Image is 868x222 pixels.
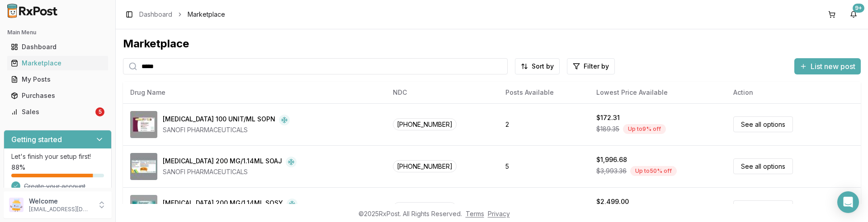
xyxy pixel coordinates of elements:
div: [MEDICAL_DATA] 100 UNIT/ML SOPN [163,115,275,125]
img: Admelog SoloStar 100 UNIT/ML SOPN [130,111,157,138]
th: Lowest Price Available [589,82,726,103]
div: Up to 50 % off [630,166,677,176]
span: Create your account [24,182,85,191]
td: 2 [498,103,589,145]
div: SANOFI PHARMACEUTICALS [163,125,290,134]
th: Posts Available [498,82,589,103]
p: Let's finish your setup first! [11,152,104,161]
button: Purchases [4,88,112,103]
div: Up to 9 % off [623,124,666,134]
div: Purchases [11,91,104,100]
a: Privacy [488,210,510,217]
span: $189.35 [596,125,619,134]
td: 5 [498,145,589,187]
div: [MEDICAL_DATA] 200 MG/1.14ML SOSY [163,199,283,209]
button: Sales5 [4,105,112,119]
img: RxPost Logo [4,4,61,18]
a: See all options [733,116,793,132]
th: Action [726,82,861,103]
div: 9+ [853,4,864,13]
span: List new post [811,61,855,72]
button: Dashboard [4,40,112,54]
a: Terms [466,210,484,217]
div: My Posts [11,75,104,84]
a: See all options [733,158,793,174]
img: Dupixent 200 MG/1.14ML SOAJ [130,153,157,180]
div: $1,996.68 [596,155,627,164]
p: [EMAIL_ADDRESS][DOMAIN_NAME] [29,206,92,213]
img: User avatar [9,198,24,212]
button: Filter by [567,58,615,74]
button: Sort by [515,58,560,74]
button: Marketplace [4,56,112,70]
span: $3,993.36 [596,166,627,176]
th: NDC [386,82,499,103]
span: [PHONE_NUMBER] [393,160,457,172]
a: Marketplace [7,55,108,71]
nav: breadcrumb [139,10,225,19]
span: Marketplace [188,10,225,19]
h2: Main Menu [7,29,108,36]
span: 88 % [11,163,25,172]
a: Dashboard [7,39,108,55]
div: $172.31 [596,113,620,122]
div: [MEDICAL_DATA] 200 MG/1.14ML SOAJ [163,157,282,167]
a: List new post [794,63,861,72]
div: $2,499.00 [596,197,629,206]
h3: Getting started [11,134,62,145]
span: [PHONE_NUMBER] [393,202,457,214]
div: Dashboard [11,42,104,51]
button: List new post [794,58,861,74]
span: [PHONE_NUMBER] [393,118,457,130]
div: Open Intercom Messenger [837,191,859,213]
div: SANOFI PHARMACEUTICALS [163,167,297,176]
div: Marketplace [11,59,104,68]
div: 5 [95,107,104,116]
button: My Posts [4,72,112,87]
a: Purchases [7,88,108,104]
span: Sort by [532,62,554,71]
a: Dashboard [139,10,172,19]
button: 9+ [846,7,861,22]
p: Welcome [29,197,92,206]
img: Dupixent 200 MG/1.14ML SOSY [130,195,157,222]
th: Drug Name [123,82,386,103]
a: Sales5 [7,104,108,120]
div: Marketplace [123,37,861,51]
a: My Posts [7,71,108,88]
div: Sales [11,107,94,116]
a: See all options [733,200,793,216]
span: Filter by [584,62,609,71]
